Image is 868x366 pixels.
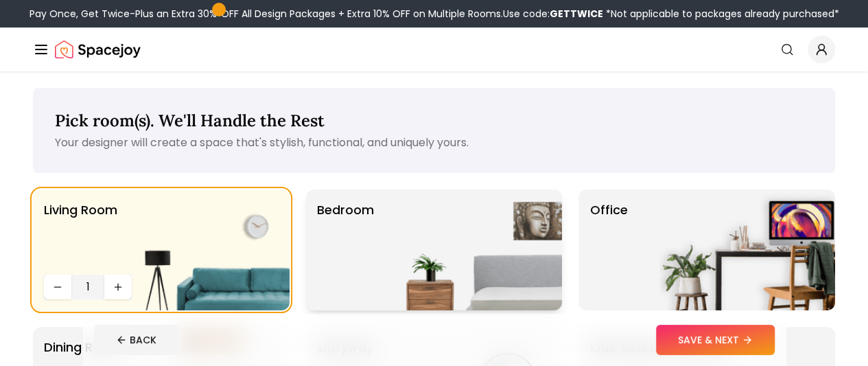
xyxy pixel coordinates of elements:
img: Spacejoy Logo [55,36,141,63]
img: Office [659,190,835,310]
button: Increase quantity [104,275,132,299]
img: Living Room [114,190,290,310]
div: Pay Once, Get Twice-Plus an Extra 30% OFF All Design Packages + Extra 10% OFF on Multiple Rooms. [30,7,839,21]
span: Use code: [503,7,603,21]
p: Bedroom [317,201,374,299]
span: Pick room(s). We'll Handle the Rest [55,110,325,131]
a: Spacejoy [55,36,141,63]
button: BACK [94,325,178,355]
p: Living Room [44,201,117,269]
span: *Not applicable to packages already purchased* [603,7,839,21]
img: Bedroom [386,190,562,310]
b: GETTWICE [550,7,603,21]
p: Office [589,201,627,299]
nav: Global [33,27,835,71]
button: SAVE & NEXT [656,325,775,355]
span: 1 [77,279,99,295]
button: Decrease quantity [44,275,71,299]
p: Your designer will create a space that's stylish, functional, and uniquely yours. [55,135,813,151]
